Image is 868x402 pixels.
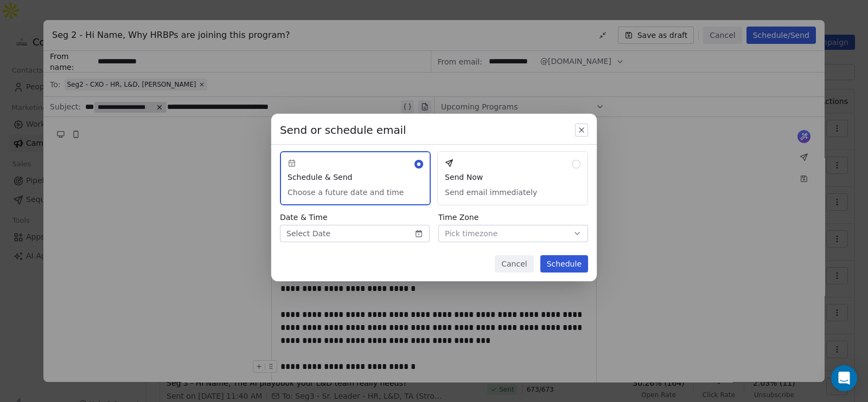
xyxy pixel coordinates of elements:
button: Select Date [280,225,430,242]
span: Select Date [286,228,330,239]
span: Time Zone [438,212,588,223]
button: Pick timezone [438,225,588,242]
span: Date & Time [280,212,430,223]
span: Send or schedule email [280,122,406,138]
button: Schedule [540,255,588,273]
span: Pick timezone [445,228,497,239]
button: Cancel [495,255,533,273]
